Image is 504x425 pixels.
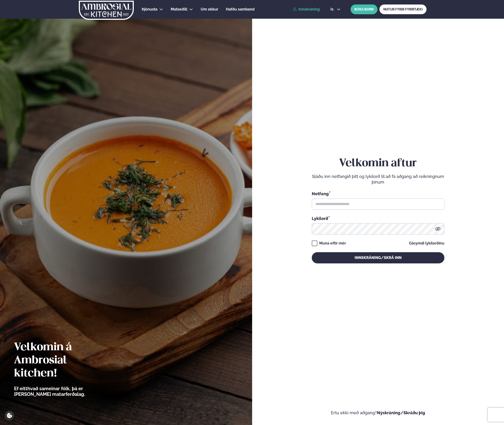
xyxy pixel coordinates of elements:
[266,410,490,416] p: Ertu ekki með aðgang?
[171,7,187,11] span: Matseðill
[171,7,187,12] a: Matseðill
[14,341,111,380] h2: Velkomin á Ambrosial kitchen!
[409,241,444,245] a: Gleymdi lykilorðinu
[293,7,320,11] a: Innskráning
[201,7,218,12] a: Um okkur
[312,174,444,185] p: Sláðu inn netfangið þitt og lykilorð til að fá aðgang að reikningnum þínum
[312,215,444,221] div: Lykilorð
[142,7,157,12] a: Þjónusta
[312,191,444,197] div: Netfang
[327,7,344,11] button: is
[226,7,254,11] span: Hafðu samband
[377,410,425,415] a: Nýskráning/Skráðu þig
[226,7,254,12] a: Hafðu samband
[351,4,377,14] button: BÓKA BORÐ
[142,7,157,11] span: Þjónusta
[5,411,14,420] a: Cookie settings
[78,1,134,20] img: logo
[312,157,444,170] h2: Velkomin aftur
[201,7,218,11] span: Um okkur
[330,7,335,11] span: is
[379,4,427,14] a: MATUR FYRIR FYRIRTÆKI
[14,386,111,397] p: Ef eitthvað sameinar fólk, þá er [PERSON_NAME] matarferðalag.
[312,252,444,263] button: Innskráning/Skrá inn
